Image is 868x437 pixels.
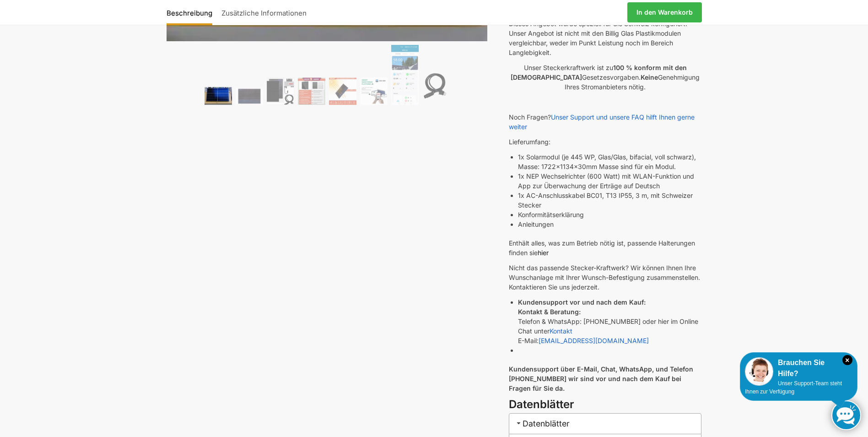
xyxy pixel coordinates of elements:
p: Lieferumfang: [509,137,701,147]
h3: Datenblätter [509,397,701,413]
img: Solaranlage für den kleinen Balkon [205,87,232,104]
img: Bificial 30 % mehr Leistung [329,77,356,105]
p: Nicht das passende Stecker-Kraftwerk? Wir können Ihnen Ihre Wunschanlage mit Ihrer Wunsch-Befesti... [509,263,701,292]
a: In den Warenkorb [627,2,702,22]
img: NEPViewer App [391,45,419,104]
a: hier [538,249,549,257]
li: 1x NEP Wechselrichter (600 Watt) mit WLAN-Funktion und App zur Überwachung der Erträge auf Deutsch [518,171,701,191]
p: Noch Fragen? [509,112,701,131]
img: Bificiales Hochleistungsmodul [267,77,294,105]
p: Unser Steckerkraftwerk ist zu Gesetzesvorgaben. Genehmigung Ihres Stromanbieters nötig. [509,63,701,92]
p: Dieses Angebot wurde speziell für die Schweiz konfiguriert. Unser Angebot ist nicht mit den Billi... [509,19,701,57]
a: Zusätzliche Informationen [217,1,311,23]
img: Balkonkraftwerk 445/600 Watt Bificial – Bild 2 [236,87,263,105]
li: Telefon & WhatsApp: [PHONE_NUMBER] oder hier im Online Chat unter E-Mail: [518,297,701,345]
img: Balkonkraftwerk 445/600 Watt Bificial – Bild 6 [360,77,388,105]
i: Schließen [842,355,852,365]
img: Customer service [745,357,773,386]
a: Beschreibung [167,1,217,23]
li: 1x AC-Anschlusskabel BC01, T13 IP55, 3 m, mit Schweizer Stecker [518,191,701,210]
strong: Kundensupport über E-Mail, Chat, WhatsApp, und Telefon [PHONE_NUMBER] wir sind vor und nach dem K... [509,365,693,392]
a: Kontakt [550,327,572,335]
a: Unser Support und unsere FAQ hilft Ihnen gerne weiter [509,113,695,131]
img: Wer billig kauft, kauft 2 mal. [298,77,325,105]
strong: Kontakt & Beratung: [518,308,581,316]
p: Enthält alles, was zum Betrieb nötig ist, passende Halterungen finden sie [509,238,701,257]
li: 1x Solarmodul (je 445 WP, Glas/Glas, bifacial, voll schwarz), Masse: 1722x1134x30mm Masse sind fü... [518,152,701,171]
img: Anschlusskabel-3meter [422,68,450,105]
li: Konformitätserklärung [518,210,701,219]
strong: Keine [641,73,658,81]
strong: Kundensupport vor und nach dem Kauf: [518,298,646,306]
h3: Datenblätter [509,413,701,434]
div: Brauchen Sie Hilfe? [745,357,852,379]
span: Unser Support-Team steht Ihnen zur Verfügung [745,380,842,395]
a: [EMAIL_ADDRESS][DOMAIN_NAME] [539,337,649,344]
li: Anleitungen [518,219,701,229]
